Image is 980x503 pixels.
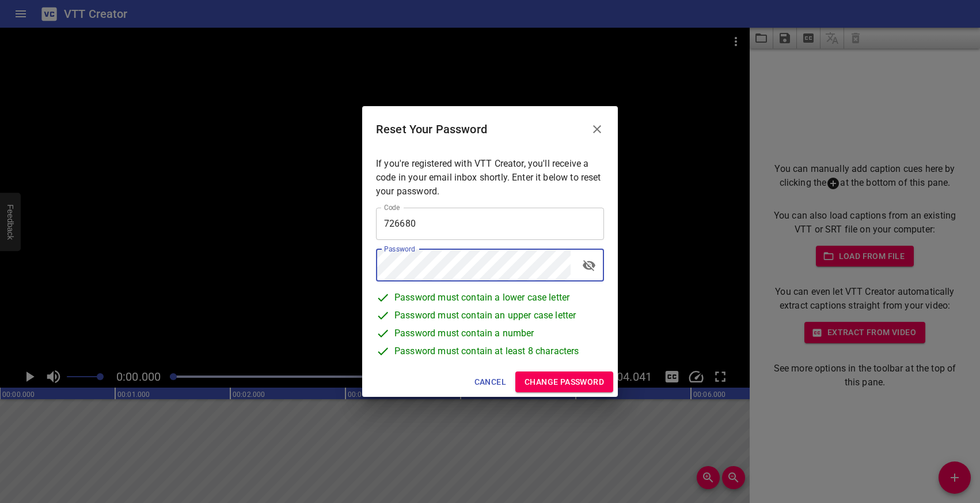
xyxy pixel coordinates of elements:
[583,115,611,143] button: Close
[394,309,576,326] span: Password must contain an upper case letter
[470,371,511,393] button: Cancel
[394,326,534,344] span: Password must contain a number
[394,344,579,362] span: Password must contain at least 8 characters
[525,375,604,389] span: Change Password
[575,251,603,279] button: toggle password visibility
[376,120,487,138] h6: Reset Your Password
[376,157,604,198] p: If you're registered with VTT Creator, you'll receive a code in your email inbox shortly. Enter i...
[515,371,613,393] button: Change Password
[394,291,569,309] span: Password must contain a lower case letter
[474,375,506,389] span: Cancel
